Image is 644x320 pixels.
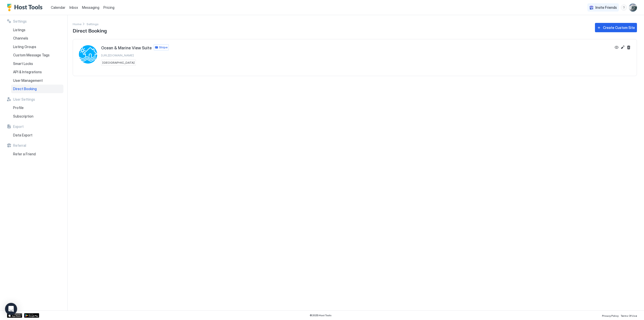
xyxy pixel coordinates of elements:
span: Invite Friends [595,5,617,10]
button: View [614,44,620,50]
span: Calendar [51,5,65,10]
a: Refer a Friend [11,150,63,158]
span: Smart Locks [13,61,33,66]
a: Host Tools Logo [7,4,45,11]
div: Create Custom Site [603,25,635,30]
span: [URL][DOMAIN_NAME] [101,53,134,57]
span: User Management [13,78,43,83]
a: Terms Of Use [621,313,637,318]
span: Settings [87,22,99,26]
a: API & Integrations [11,68,63,76]
a: Listings [11,26,63,34]
div: Breadcrumb [87,21,99,26]
a: Smart Locks [11,59,63,68]
span: © 2025 Host Tools [310,314,332,317]
span: Profile [13,105,24,110]
span: Stripe [159,45,168,50]
span: Channels [13,36,28,41]
a: Inbox [69,5,78,10]
a: Data Export [11,131,63,139]
div: Open Intercom Messenger [5,303,17,315]
a: Messaging [82,5,99,10]
span: Listings [13,28,25,32]
div: Breadcrumb [73,21,82,26]
a: Calendar [51,5,65,10]
span: Listing Groups [13,45,36,49]
span: Settings [13,19,27,24]
div: menu [621,5,627,11]
a: Listing Groups [11,43,63,51]
button: Delete [626,44,632,50]
span: Refer a Friend [13,152,36,156]
a: [URL][DOMAIN_NAME] [101,52,134,58]
a: Privacy Policy [602,313,619,318]
a: Subscription [11,112,63,121]
div: User profile [629,4,637,12]
span: Data Export [13,133,32,137]
span: Custom Message Tags [13,53,50,57]
div: Ocean & Marine View Suite [78,44,98,64]
span: Privacy Policy [602,314,619,317]
a: Profile [11,103,63,112]
a: Direct Booking [11,85,63,93]
span: Direct Booking [13,87,37,91]
span: Messaging [82,5,99,10]
span: Inbox [69,5,78,10]
button: Create Custom Site [595,23,637,32]
span: Ocean & Marine View Suite [101,45,152,50]
a: Settings [87,21,99,26]
span: Direct Booking [73,26,107,34]
span: Home [73,22,82,26]
a: User Management [11,76,63,85]
a: Google Play Store [24,313,39,318]
a: Custom Message Tags [11,51,63,59]
a: Home [73,21,82,26]
span: API & Integrations [13,70,42,74]
span: Export [13,124,24,129]
span: Subscription [13,114,33,119]
span: Terms Of Use [621,314,637,317]
a: Channels [11,34,63,43]
span: Pricing [103,5,114,10]
span: [GEOGRAPHIC_DATA] [102,60,135,65]
a: App Store [7,313,22,318]
span: User Settings [13,97,35,102]
button: Edit [620,44,626,50]
span: Referral [13,143,26,148]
